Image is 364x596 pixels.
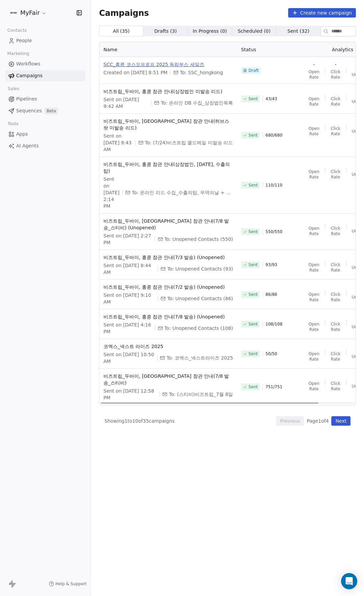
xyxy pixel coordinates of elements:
span: People [16,37,32,44]
span: Sent on [DATE] 9:42 AM [103,96,148,110]
span: Beta [44,108,58,114]
span: Drafts ( 3 ) [154,28,177,35]
span: Page 1 of 4 [307,418,329,424]
a: AI Agents [5,140,85,151]
span: 751 / 751 [266,384,282,390]
span: 86 / 86 [266,292,277,297]
th: Status [237,42,304,57]
a: Workflows [5,58,85,69]
span: To: 온라인 DB 수집_상장법인목록 [161,100,233,106]
span: 108 / 108 [266,321,282,327]
span: Sent [248,321,257,327]
span: Open Rate [308,351,319,362]
span: Sent [248,292,257,297]
a: People [5,35,85,46]
span: To: SSC_hongkong [180,69,223,76]
span: Open Rate [308,292,319,303]
a: Pipelines [5,93,85,105]
img: %C3%AC%C2%9B%C2%90%C3%AD%C2%98%C2%95%20%C3%AB%C2%A1%C2%9C%C3%AA%C2%B3%C2%A0(white+round).png [9,9,18,17]
span: To: Unopened Contacts (86) [167,295,233,302]
span: Sent on [DATE] 10:50 AM [103,351,154,365]
span: - [313,61,315,68]
a: Campaigns [5,70,85,81]
span: Sent ( 32 ) [287,28,309,35]
span: Draft [248,68,259,73]
span: Sent [248,133,257,138]
span: Sent [248,384,257,390]
button: Previous [276,416,304,426]
span: Click Rate [330,262,341,273]
span: Apps [16,131,28,138]
span: 93 / 93 [266,262,277,267]
span: Open Rate [308,169,319,180]
span: Click Rate [330,292,341,303]
span: Click Rate [330,226,341,236]
span: 비즈트립_두바이, 홍콩 참관 안내(7/2 발송) (Unopened) [103,284,233,290]
th: Name [99,42,237,57]
span: Sent [248,262,257,267]
span: Click Rate [330,381,341,392]
span: Sent on [DATE] 12:58 PM [103,388,156,401]
span: 비즈트립_두바이, [GEOGRAPHIC_DATA] 참관 안내(허브스팟 미발송 리드) [103,118,233,131]
span: Open Rate [308,226,319,236]
span: In Progress ( 0 ) [193,28,227,35]
a: Apps [5,129,85,140]
span: Campaigns [16,72,42,79]
button: MyFair [8,7,48,19]
span: 비즈트립_두바이, 홍콩 참관 안내(7/8 발송) (Unopened) [103,313,233,320]
span: 50 / 50 [266,351,277,357]
span: Click Rate [330,126,341,137]
span: 비즈트립_두바이, [GEOGRAPHIC_DATA] 참관 안내(7/8 발송_스티비) [103,373,233,386]
span: Open Rate [308,262,319,273]
span: Sent [248,351,257,357]
button: Next [331,416,351,426]
span: Help & Support [56,581,87,587]
span: Created on [DATE] 8:51 PM [103,69,168,76]
span: Click Rate [330,169,341,180]
span: Sent on [DATE] 9:43 AM [103,133,132,153]
span: Sent on [DATE] 9:10 AM [103,292,155,305]
span: Click Rate [330,351,341,362]
span: Sent [248,182,257,188]
span: 680 / 680 [266,133,282,138]
span: Open Rate [308,381,319,392]
a: Help & Support [49,581,87,587]
span: Sequences [16,107,42,114]
span: 코엑스_넥스트 라이즈 2025 [103,343,233,350]
button: Create new campaign [288,8,356,18]
span: Scheduled ( 0 ) [238,28,271,35]
span: To: Unopened Contacts (108) [164,325,233,332]
a: SequencesBeta [5,105,85,116]
span: Sent on [DATE] 2:27 PM [103,232,152,246]
span: 비즈트립_두바이, [GEOGRAPHIC_DATA] 참관 안내(7/8 발송_스티비) (Unopened) [103,218,233,231]
span: Sent [248,229,257,234]
span: Contacts [4,25,30,35]
span: Campaigns [99,8,149,18]
span: 110 / 110 [266,182,282,188]
span: Sent on [DATE] 2:14 PM [103,176,120,209]
span: Click Rate [330,321,341,332]
div: Open Intercom Messenger [341,573,357,589]
span: 비즈트립_두바이, 홍콩 참관 안내(상장법인, [DATE], 수출의 탑) [103,161,233,174]
span: Click Rate [330,96,341,107]
span: Marketing [4,49,32,59]
span: Showing 1 to 10 of 35 campaigns [104,418,175,424]
span: Sent on [DATE] 4:16 PM [103,321,152,335]
span: To: Unopened Contacts (93) [167,265,233,272]
span: Click Rate [330,69,341,80]
span: 43 / 43 [266,96,277,102]
span: Tools [5,119,21,129]
span: 550 / 550 [266,229,282,234]
span: 비즈트립_두바이, 홍콩 참관 안내(7/3 발송) (Unopened) [103,254,233,261]
span: Open Rate [308,321,319,332]
span: AI Agents [16,142,39,149]
span: Open Rate [308,126,319,137]
span: Pipelines [16,95,37,103]
span: Open Rate [308,69,319,80]
span: To: 코엑스_넥스트라이즈 2025 [166,354,233,361]
span: MyFair [20,8,40,17]
span: Open Rate [308,96,319,107]
span: To: Unopened Contacts (550) [164,236,233,243]
span: - [335,61,336,68]
span: Workflows [16,60,40,67]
